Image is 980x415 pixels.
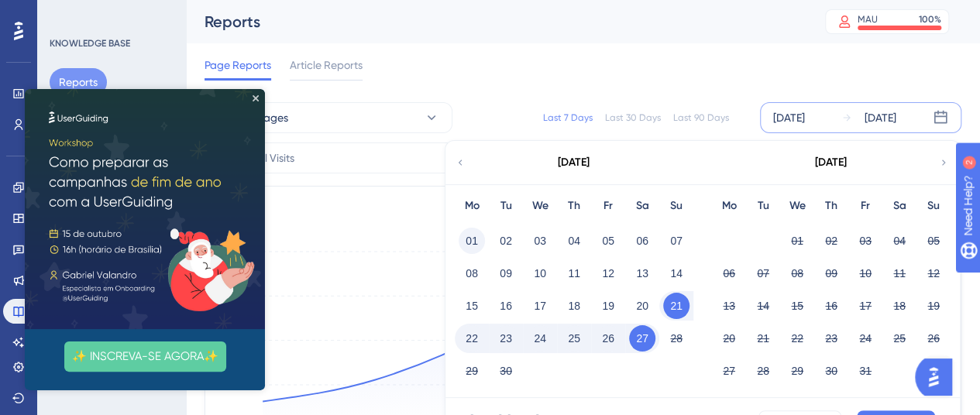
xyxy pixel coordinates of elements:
[489,197,523,215] div: Tu
[673,111,729,124] div: Last 90 Days
[750,260,776,286] button: 07
[228,6,234,12] div: Close Preview
[561,260,587,286] button: 11
[459,358,485,384] button: 29
[50,68,107,96] button: Reports
[848,197,882,215] div: Fr
[750,358,776,384] button: 28
[595,325,621,352] button: 26
[527,228,553,254] button: 03
[663,325,689,352] button: 28
[242,149,294,167] span: Total Visits
[852,228,879,254] button: 03
[663,260,689,286] button: 14
[852,358,879,384] button: 31
[784,260,810,286] button: 08
[595,260,621,286] button: 12
[712,197,746,215] div: Mo
[784,325,810,352] button: 22
[886,325,913,352] button: 25
[815,153,847,172] div: [DATE]
[493,260,519,286] button: 09
[459,325,485,352] button: 22
[886,260,913,286] button: 11
[595,228,621,254] button: 05
[523,197,557,215] div: We
[625,197,659,215] div: Sa
[629,293,655,319] button: 20
[629,325,655,352] button: 27
[239,379,249,390] tspan: 45
[920,228,947,254] button: 05
[493,325,519,352] button: 23
[493,358,519,384] button: 30
[852,260,879,286] button: 10
[886,293,913,319] button: 18
[459,293,485,319] button: 15
[920,325,947,352] button: 26
[527,293,553,319] button: 17
[663,293,689,319] button: 21
[605,111,661,124] div: Last 30 Days
[290,56,363,74] span: Article Reports
[920,260,947,286] button: 12
[558,153,590,172] div: [DATE]
[205,56,271,74] span: Page Reports
[915,354,961,400] iframe: UserGuiding AI Assistant Launcher
[814,197,848,215] div: Th
[818,325,844,352] button: 23
[818,228,844,254] button: 02
[50,37,130,50] div: KNOWLEDGE BASE
[543,111,593,124] div: Last 7 Days
[205,102,452,133] button: All Languages
[784,293,810,319] button: 15
[858,13,878,26] div: MAU
[773,108,805,127] div: [DATE]
[108,8,112,20] div: 2
[818,358,844,384] button: 30
[561,325,587,352] button: 25
[916,197,951,215] div: Su
[595,293,621,319] button: 19
[493,293,519,319] button: 16
[629,260,655,286] button: 13
[750,293,776,319] button: 14
[561,228,587,254] button: 04
[629,228,655,254] button: 06
[205,11,786,33] div: Reports
[716,293,742,319] button: 13
[527,325,553,352] button: 24
[780,197,814,215] div: We
[784,358,810,384] button: 29
[663,228,689,254] button: 07
[865,108,896,127] div: [DATE]
[920,293,947,319] button: 19
[886,228,913,254] button: 04
[784,228,810,254] button: 01
[40,252,201,283] button: ✨ INSCREVA-SE AGORA✨
[591,197,625,215] div: Fr
[459,260,485,286] button: 08
[818,293,844,319] button: 16
[818,260,844,286] button: 09
[852,293,879,319] button: 17
[493,228,519,254] button: 02
[36,4,97,22] span: Need Help?
[716,260,742,286] button: 06
[716,325,742,352] button: 20
[750,325,776,352] button: 21
[919,13,941,26] div: 100 %
[852,325,879,352] button: 24
[557,197,591,215] div: Th
[882,197,916,215] div: Sa
[746,197,780,215] div: Tu
[716,358,742,384] button: 27
[561,293,587,319] button: 18
[527,260,553,286] button: 10
[459,228,485,254] button: 01
[455,197,489,215] div: Mo
[659,197,693,215] div: Su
